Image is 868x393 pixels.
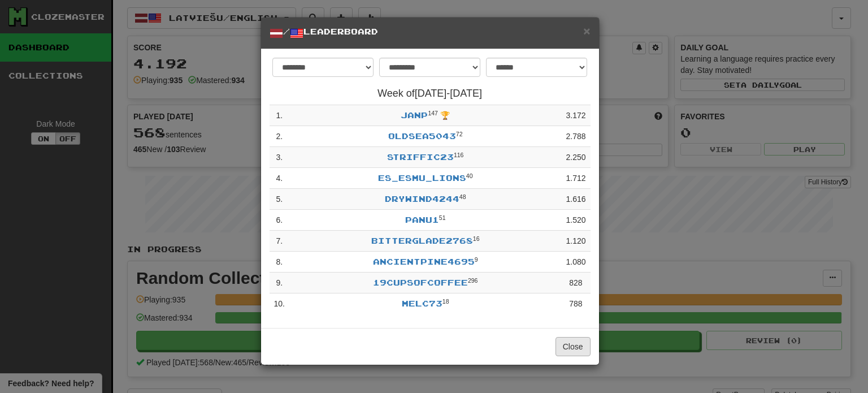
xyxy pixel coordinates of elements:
td: 1.712 [561,168,590,189]
button: Close [555,337,591,356]
td: 788 [561,293,590,314]
a: OldSea5043 [388,131,456,141]
td: 2.788 [561,126,590,147]
td: 828 [561,273,590,293]
sup: Level 16 [473,235,480,242]
td: 7 . [270,231,289,252]
sup: Level 147 [428,110,438,116]
a: es_esmu_lions [378,173,466,183]
sup: Level 51 [439,214,446,221]
h4: Week of [DATE] - [DATE] [270,88,591,100]
td: 10 . [270,293,289,314]
td: 1.120 [561,231,590,252]
button: Close [583,25,590,37]
sup: Level 40 [466,172,473,179]
sup: Level 9 [475,256,478,263]
td: 3 . [270,147,289,168]
td: 2.250 [561,147,590,168]
td: 3.172 [561,105,590,126]
sup: Level 116 [454,152,464,158]
a: AncientPine4695 [373,257,475,266]
td: 6 . [270,210,289,231]
a: BitterGlade2768 [371,236,473,245]
sup: Level 18 [442,298,449,305]
h5: / Leaderboard [270,26,591,40]
td: 8 . [270,252,289,273]
a: 19cupsofcoffee [373,278,468,287]
td: 9 . [270,273,289,293]
sup: Level 48 [459,193,466,200]
a: MelC73 [402,299,442,308]
td: 4 . [270,168,289,189]
td: 1 . [270,105,289,126]
td: 2 . [270,126,289,147]
td: 1.080 [561,252,590,273]
a: DryWind4244 [385,194,459,204]
span: × [583,24,590,37]
span: 🏆 [440,111,450,120]
td: 1.520 [561,210,590,231]
sup: Level 296 [468,277,478,284]
sup: Level 72 [456,131,463,137]
a: JanP [401,110,428,120]
a: striffic23 [387,152,454,162]
a: Panu1 [405,215,439,224]
td: 1.616 [561,189,590,210]
td: 5 . [270,189,289,210]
